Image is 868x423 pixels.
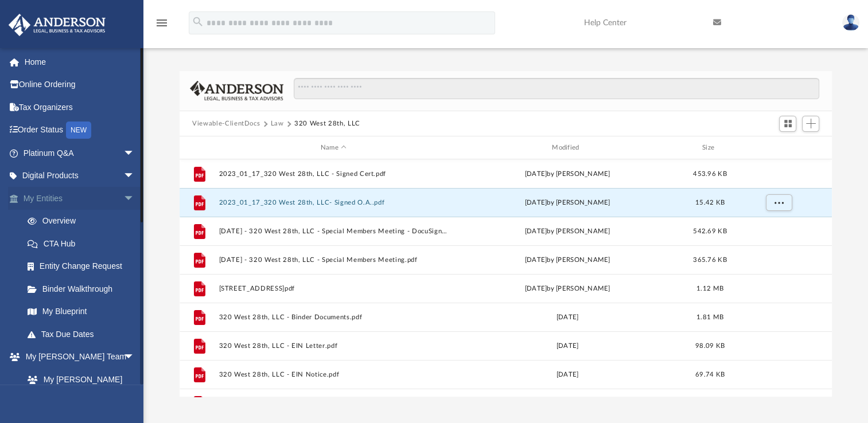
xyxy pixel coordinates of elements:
[8,346,146,369] a: My [PERSON_NAME] Teamarrow_drop_down
[693,171,726,177] span: 453.96 KB
[453,341,682,351] div: [DATE]
[8,50,152,73] a: Home
[766,280,792,297] button: More options
[219,314,448,321] button: 320 West 28th, LLC - Binder Documents.pdf
[695,199,725,206] span: 15.42 KB
[453,143,682,153] div: Modified
[453,169,682,179] div: [DATE] by [PERSON_NAME]
[695,343,725,349] span: 98.09 KB
[219,228,448,235] button: [DATE] - 320 West 28th, LLC - Special Members Meeting - DocuSigned.pdf
[219,170,448,178] button: 2023_01_17_320 West 28th, LLC - Signed Cert.pdf
[453,370,682,380] div: [DATE]
[8,96,152,119] a: Tax Organizers
[294,78,819,100] input: Search files and folders
[219,342,448,350] button: 320 West 28th, LLC - EIN Letter.pdf
[766,194,792,211] button: More options
[453,284,682,294] div: [DATE] by [PERSON_NAME]
[687,143,733,153] div: Size
[123,346,146,369] span: arrow_drop_down
[16,232,152,255] a: CTA Hub
[192,119,260,129] button: Viewable-ClientDocs
[8,164,152,187] a: Digital Productsarrow_drop_down
[5,14,109,36] img: Anderson Advisors Platinum Portal
[766,223,792,240] button: More options
[842,14,859,31] img: User Pic
[453,255,682,265] div: [DATE] by [PERSON_NAME]
[16,368,141,405] a: My [PERSON_NAME] Team
[802,116,819,132] button: Add
[123,142,146,165] span: arrow_drop_down
[696,285,723,292] span: 1.12 MB
[693,228,726,234] span: 542.69 KB
[123,187,146,210] span: arrow_drop_down
[8,73,152,96] a: Online Ordering
[695,371,725,378] span: 69.74 KB
[779,116,796,132] button: Switch to Grid View
[219,256,448,264] button: [DATE] - 320 West 28th, LLC - Special Members Meeting.pdf
[693,257,726,263] span: 365.76 KB
[123,164,146,188] span: arrow_drop_down
[185,143,213,153] div: id
[766,166,792,183] button: More options
[453,198,682,208] div: [DATE] by [PERSON_NAME]
[766,338,792,355] button: More options
[453,226,682,237] div: [DATE] by [PERSON_NAME]
[16,210,152,233] a: Overview
[192,15,204,28] i: search
[766,252,792,269] button: More options
[453,312,682,323] div: [DATE]
[219,285,448,292] button: [STREET_ADDRESS]pdf
[155,16,169,30] i: menu
[8,119,152,142] a: Order StatusNEW
[766,309,792,326] button: More options
[155,22,169,30] a: menu
[16,323,152,346] a: Tax Due Dates
[180,159,832,397] div: grid
[8,142,152,164] a: Platinum Q&Aarrow_drop_down
[66,122,91,139] div: NEW
[696,314,723,320] span: 1.81 MB
[16,255,152,278] a: Entity Change Request
[271,119,284,129] button: Law
[16,300,146,323] a: My Blueprint
[294,119,360,129] button: 320 West 28th, LLC
[8,187,152,210] a: My Entitiesarrow_drop_down
[219,143,448,153] div: Name
[219,199,448,206] button: 2023_01_17_320 West 28th, LLC- Signed O.A..pdf
[16,277,152,300] a: Binder Walkthrough
[219,371,448,378] button: 320 West 28th, LLC - EIN Notice.pdf
[738,143,818,153] div: id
